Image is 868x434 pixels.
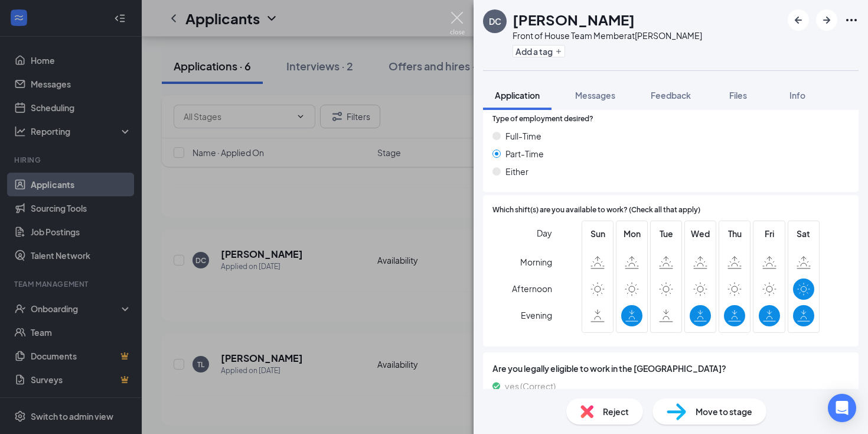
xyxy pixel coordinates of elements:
[793,227,814,240] span: Sat
[512,278,552,299] span: Afternoon
[492,114,593,125] span: Type of employment desired?
[537,226,552,239] span: Day
[505,380,556,393] span: yes (Correct)
[521,305,552,326] span: Evening
[791,13,805,27] svg: ArrowLeftNew
[513,30,702,41] div: Front of House Team Member at [PERSON_NAME]
[513,45,565,57] button: PlusAdd a tag
[690,227,711,240] span: Wed
[651,90,691,101] span: Feedback
[520,251,552,273] span: Morning
[555,48,562,55] svg: Plus
[505,147,544,160] span: Part-Time
[789,90,805,101] span: Info
[816,9,837,31] button: ArrowRight
[828,394,856,422] div: Open Intercom Messenger
[820,13,834,27] svg: ArrowRight
[492,362,849,375] span: Are you legally eligible to work in the [GEOGRAPHIC_DATA]?
[759,227,780,240] span: Fri
[492,205,700,216] span: Which shift(s) are you available to work? (Check all that apply)
[603,405,629,418] span: Reject
[489,15,501,27] div: DC
[621,227,642,240] span: Mon
[655,227,677,240] span: Tue
[505,165,528,178] span: Either
[844,13,859,27] svg: Ellipses
[505,129,541,142] span: Full-Time
[513,9,635,30] h1: [PERSON_NAME]
[729,90,747,101] span: Files
[495,90,540,101] span: Application
[696,405,752,418] span: Move to stage
[575,90,615,101] span: Messages
[587,227,608,240] span: Sun
[788,9,809,31] button: ArrowLeftNew
[724,227,745,240] span: Thu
